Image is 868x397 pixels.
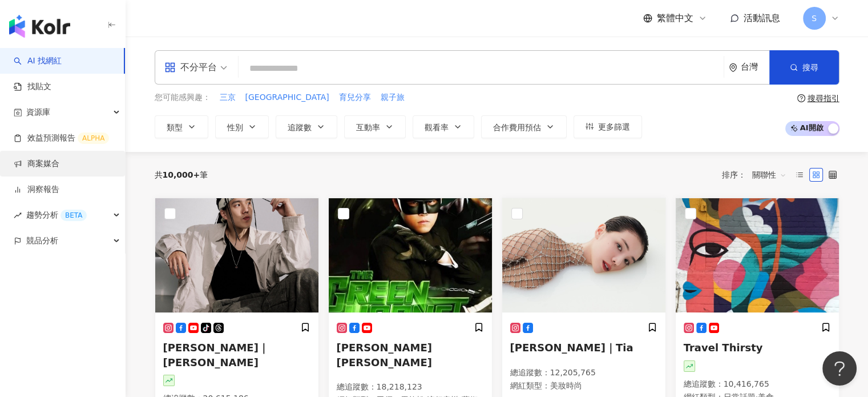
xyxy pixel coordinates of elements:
p: 總追蹤數 ： 12,205,765 [510,367,657,379]
span: 搜尋 [802,63,818,72]
span: [GEOGRAPHIC_DATA] [245,92,329,103]
span: 更多篩選 [598,122,630,131]
span: 合作費用預估 [493,123,541,132]
div: 不分平台 [164,58,217,77]
button: 親子旅 [380,91,405,104]
button: 性別 [215,115,269,138]
div: 台灣 [741,62,769,72]
span: 關聯性 [752,166,786,184]
span: 類型 [167,123,183,132]
button: 類型 [155,115,208,138]
span: 繁體中文 [657,12,693,25]
span: [PERSON_NAME] [PERSON_NAME] [337,342,432,368]
span: 追蹤數 [288,123,312,132]
span: 觀看率 [425,123,449,132]
button: 更多篩選 [574,115,642,138]
span: appstore [164,62,176,73]
div: 搜尋指引 [808,94,839,103]
span: rise [14,211,22,219]
p: 總追蹤數 ： 10,416,765 [684,379,831,390]
div: 排序： [722,166,793,184]
iframe: Help Scout Beacon - Open [822,351,857,386]
span: 10,000+ [163,170,200,179]
p: 網紅類型 ： [510,380,657,392]
span: 親子旅 [381,92,405,103]
span: [PERSON_NAME]｜[PERSON_NAME] [163,342,269,368]
span: 趨勢分析 [26,202,87,228]
span: S [812,12,817,25]
button: 追蹤數 [276,115,337,138]
span: 競品分析 [26,228,58,254]
img: KOL Avatar [676,198,839,312]
span: question-circle [797,94,805,102]
img: KOL Avatar [155,198,318,312]
a: 效益預測報告ALPHA [14,133,109,144]
span: Travel Thirsty [684,342,763,354]
button: 觀看率 [413,115,474,138]
button: 三京 [219,91,236,104]
p: 總追蹤數 ： 18,218,123 [337,382,484,393]
span: 美妝時尚 [550,381,582,390]
button: 互動率 [344,115,406,138]
span: 三京 [220,92,236,103]
a: 洞察報告 [14,184,59,195]
img: KOL Avatar [329,198,492,312]
span: environment [729,63,737,72]
span: 您可能感興趣： [155,92,211,103]
span: 資源庫 [26,99,50,125]
span: 活動訊息 [744,13,780,23]
img: logo [9,15,70,38]
div: 共 筆 [155,170,208,179]
span: [PERSON_NAME]｜Tia [510,342,633,354]
div: BETA [60,210,87,221]
span: 育兒分享 [339,92,371,103]
a: 找貼文 [14,81,51,93]
a: 商案媒合 [14,158,59,170]
button: [GEOGRAPHIC_DATA] [245,91,330,104]
span: 互動率 [356,123,380,132]
span: 性別 [227,123,243,132]
button: 育兒分享 [338,91,372,104]
img: KOL Avatar [502,198,665,312]
button: 搜尋 [769,50,839,85]
a: searchAI 找網紅 [14,55,62,67]
button: 合作費用預估 [481,115,567,138]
